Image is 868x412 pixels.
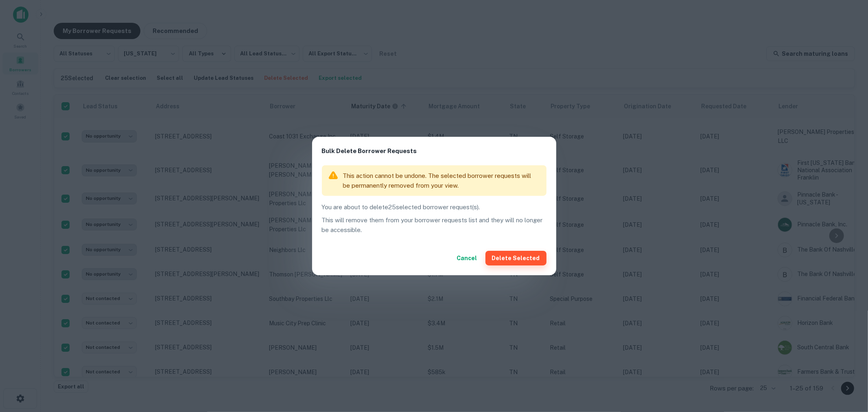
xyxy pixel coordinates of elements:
[322,202,547,212] p: You are about to delete 25 selected borrower request(s).
[485,251,547,265] button: Delete Selected
[322,215,547,234] p: This will remove them from your borrower requests list and they will no longer be accessible.
[312,137,556,166] h2: Bulk Delete Borrower Requests
[827,347,868,386] iframe: Chat Widget
[454,251,481,265] button: Cancel
[343,168,540,193] div: This action cannot be undone. The selected borrower requests will be permanently removed from you...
